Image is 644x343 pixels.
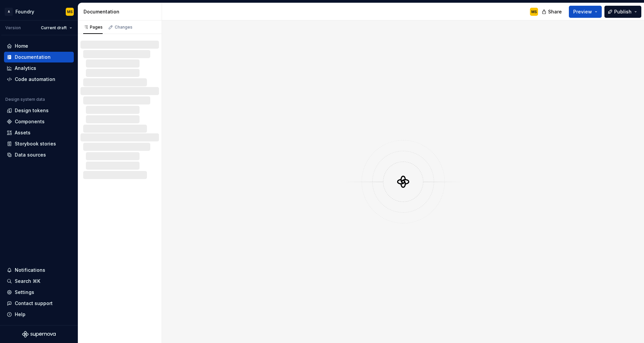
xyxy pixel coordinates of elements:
a: Components [4,116,74,127]
div: Storybook stories [15,140,56,147]
div: Settings [15,289,34,296]
button: AFoundryMS [1,4,76,19]
a: Data sources [4,149,74,160]
a: Home [4,41,74,51]
a: Assets [4,127,74,138]
div: Help [15,311,25,318]
button: Contact support [4,298,74,309]
div: MS [531,9,537,14]
div: Code automation [15,76,55,83]
button: Current draft [38,23,75,33]
div: A [5,8,13,16]
a: Code automation [4,74,74,85]
div: Documentation [15,54,51,60]
div: MS [67,9,73,14]
div: Contact support [15,300,53,307]
div: Changes [115,25,132,30]
div: Assets [15,129,31,136]
div: Notifications [15,267,45,273]
a: Documentation [4,52,74,62]
svg: Supernova Logo [22,331,56,338]
button: Preview [569,6,602,18]
span: Preview [573,8,592,15]
button: Notifications [4,265,74,275]
div: Foundry [15,8,34,15]
a: Analytics [4,63,74,74]
div: Components [15,118,45,125]
div: Design system data [5,97,45,102]
div: Design tokens [15,107,49,114]
a: Settings [4,287,74,298]
button: Search ⌘K [4,276,74,287]
button: Publish [604,6,641,18]
div: Home [15,43,28,49]
button: Help [4,309,74,320]
div: Data sources [15,152,46,158]
span: Publish [614,8,632,15]
div: Version [5,25,21,31]
a: Design tokens [4,105,74,116]
div: Documentation [84,8,159,15]
button: Share [538,6,566,18]
a: Storybook stories [4,138,74,149]
span: Current draft [41,25,67,31]
div: Pages [83,25,103,30]
span: Share [548,8,562,15]
div: Search ⌘K [15,278,40,285]
div: Analytics [15,65,36,72]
